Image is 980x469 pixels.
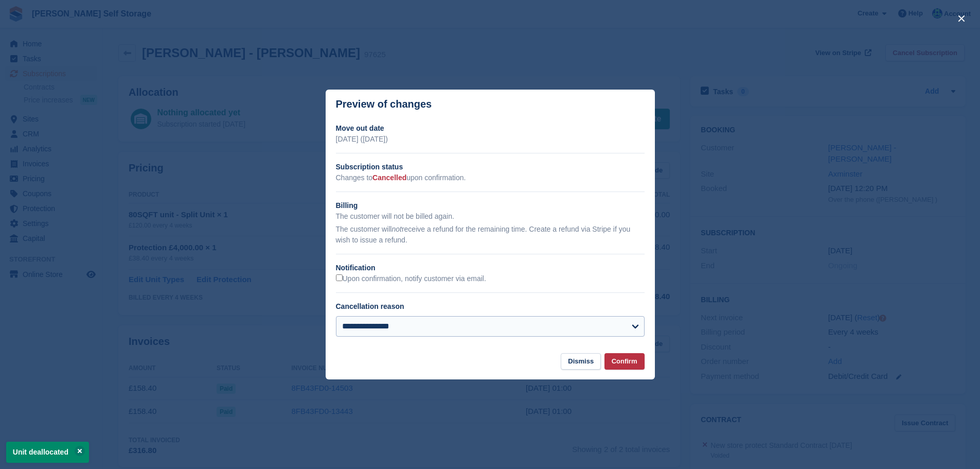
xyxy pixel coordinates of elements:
[336,274,486,284] label: Upon confirmation, notify customer via email.
[336,302,404,310] label: Cancellation reason
[336,134,645,145] p: [DATE] ([DATE])
[6,442,89,463] p: Unit deallocated
[953,10,970,27] button: close
[561,353,601,370] button: Dismiss
[391,225,401,233] em: not
[336,263,645,273] h2: Notification
[336,200,645,211] h2: Billing
[336,224,645,246] p: The customer will receive a refund for the remaining time. Create a refund via Stripe if you wish...
[372,173,406,182] span: Cancelled
[336,274,343,281] input: Upon confirmation, notify customer via email.
[604,353,645,370] button: Confirm
[336,162,645,172] h2: Subscription status
[336,211,645,222] p: The customer will not be billed again.
[336,123,645,134] h2: Move out date
[336,98,432,110] p: Preview of changes
[336,172,645,183] p: Changes to upon confirmation.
